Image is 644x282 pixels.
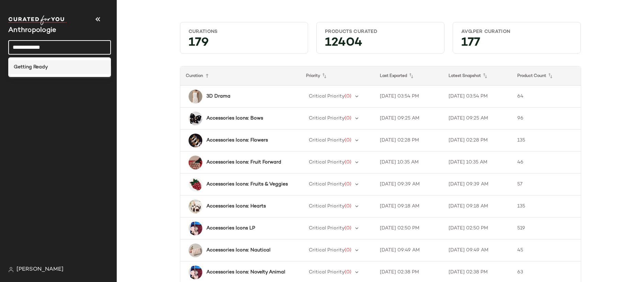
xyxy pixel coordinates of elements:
[189,266,202,279] img: 104835582_066_b
[189,112,202,125] img: 105269385_001_b
[344,116,351,121] span: (0)
[14,64,48,71] b: Getting Ready
[206,159,281,166] b: Accessories Icons: Fruit Forward
[309,248,344,253] span: Critical Priority
[374,151,443,173] td: [DATE] 10:35 AM
[16,266,64,274] span: [PERSON_NAME]
[461,29,572,35] div: Avg.per Curation
[512,66,580,86] th: Product Count
[512,129,580,151] td: 135
[374,173,443,195] td: [DATE] 09:39 AM
[344,182,351,187] span: (0)
[344,204,351,209] span: (0)
[206,247,270,254] b: Accessories Icons: Nautical
[189,156,202,169] img: 103040366_012_b14
[189,134,202,147] img: 102913290_007_b14
[374,66,443,86] th: Last Exported
[206,137,268,144] b: Accessories Icons: Flowers
[206,115,263,122] b: Accessories Icons: Bows
[512,217,580,239] td: 519
[206,203,266,210] b: Accessories Icons: Hearts
[374,108,443,129] td: [DATE] 09:25 AM
[443,86,512,108] td: [DATE] 03:54 PM
[189,200,202,213] img: 104449954_015_b
[512,108,580,129] td: 96
[512,195,580,217] td: 135
[309,182,344,187] span: Critical Priority
[512,173,580,195] td: 57
[443,151,512,173] td: [DATE] 10:35 AM
[8,15,67,25] img: cfy_white_logo.C9jOOHJF.svg
[206,181,288,188] b: Accessories Icons: Fruits & Veggies
[443,217,512,239] td: [DATE] 02:50 PM
[512,151,580,173] td: 46
[325,29,436,35] div: Products Curated
[183,38,305,50] div: 179
[344,138,351,143] span: (0)
[374,217,443,239] td: [DATE] 02:50 PM
[301,66,374,86] th: Priority
[8,27,56,34] span: Current Company Name
[309,94,344,99] span: Critical Priority
[309,138,344,143] span: Critical Priority
[443,195,512,217] td: [DATE] 09:18 AM
[443,239,512,261] td: [DATE] 09:49 AM
[189,29,300,35] div: Curations
[189,178,202,191] img: 104969670_262_b
[206,225,255,232] b: Accessories Icons LP
[309,204,344,209] span: Critical Priority
[309,116,344,121] span: Critical Priority
[189,222,202,235] img: 104835582_066_b
[443,66,512,86] th: Latest Snapshot
[319,38,441,50] div: 12404
[443,129,512,151] td: [DATE] 02:28 PM
[456,38,578,50] div: 177
[374,86,443,108] td: [DATE] 03:54 PM
[206,269,285,276] b: Accessories Icons: Novelty Animal
[309,270,344,275] span: Critical Priority
[309,226,344,231] span: Critical Priority
[189,90,202,103] img: 100777614_010_b
[309,160,344,165] span: Critical Priority
[374,129,443,151] td: [DATE] 02:28 PM
[344,270,351,275] span: (0)
[189,244,202,257] img: 102079928_068_b
[512,239,580,261] td: 45
[206,93,230,100] b: 3D Drama
[344,160,351,165] span: (0)
[443,173,512,195] td: [DATE] 09:39 AM
[374,195,443,217] td: [DATE] 09:18 AM
[180,66,301,86] th: Curation
[344,94,351,99] span: (0)
[512,86,580,108] td: 64
[374,239,443,261] td: [DATE] 09:49 AM
[8,267,14,272] img: svg%3e
[443,108,512,129] td: [DATE] 09:25 AM
[344,248,351,253] span: (0)
[344,226,351,231] span: (0)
